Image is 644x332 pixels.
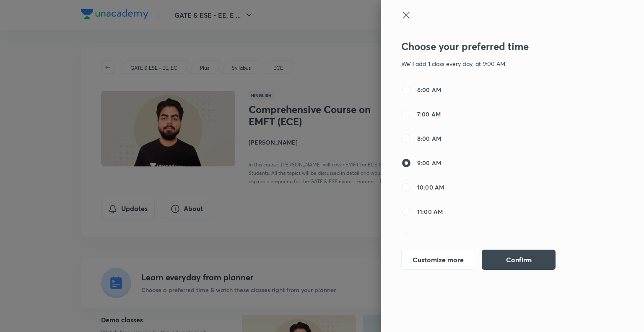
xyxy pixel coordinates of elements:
[417,85,441,94] span: 6:00 AM
[417,207,443,216] span: 11:00 AM
[401,250,475,270] button: Customize more
[482,250,556,270] button: Confirm
[401,59,576,68] p: We'll add 1 class every day, at 9:00 AM
[417,232,443,240] span: 12:00 PM
[417,158,441,167] span: 9:00 AM
[401,40,576,53] h3: Choose your preferred time
[417,134,441,143] span: 8:00 AM
[417,183,444,192] span: 10:00 AM
[417,110,441,119] span: 7:00 AM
